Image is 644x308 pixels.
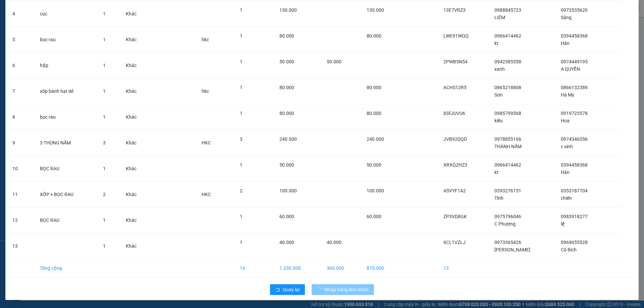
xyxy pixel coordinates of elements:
[561,7,588,13] span: 0973535620
[7,233,35,259] td: 13
[240,59,243,64] span: 1
[561,221,565,227] span: lệ
[367,162,381,168] span: 50.000
[35,182,98,207] td: XỐP + BỌC RAU
[234,259,274,278] td: 16
[327,59,341,64] span: 50.000
[324,286,369,293] span: Nhập hàng kho nhận
[103,140,106,145] span: 3
[494,85,521,90] span: 0865218808
[120,104,151,130] td: Khác
[103,114,106,120] span: 1
[438,259,489,278] td: 13
[443,136,467,142] span: JVB92DQD
[35,259,98,278] td: Tổng cộng
[275,287,280,293] span: rollback
[279,162,294,168] span: 50.000
[494,188,521,193] span: 0393276151
[494,15,505,20] span: LIÊM
[270,284,305,295] button: rollbackQuay lại
[443,7,466,13] span: 13E7VRZ3
[279,188,297,193] span: 100.000
[240,214,243,219] span: 1
[35,156,98,182] td: BỌC RAU
[103,192,106,197] span: 2
[202,37,209,42] span: hkc
[279,33,294,39] span: 80.000
[561,247,577,252] span: Cô Bích
[240,188,243,193] span: 2
[367,33,381,39] span: 80.000
[443,162,467,168] span: XRXQ2HZ3
[103,37,106,42] span: 1
[312,284,374,295] button: Nhập hàng kho nhận
[561,170,570,175] span: Hân
[279,111,294,116] span: 80.000
[120,182,151,207] td: Khác
[120,27,151,53] td: Khác
[443,85,467,90] span: ACHS12R5
[103,88,106,94] span: 1
[367,188,384,193] span: 100.000
[494,240,521,245] span: 0973365426
[240,162,243,168] span: 1
[367,7,384,13] span: 130.000
[7,27,35,53] td: 5
[35,53,98,78] td: hộp
[279,7,297,13] span: 130.000
[494,59,521,64] span: 0942585558
[103,63,106,68] span: 1
[494,33,521,39] span: 0966414462
[7,207,35,233] td: 12
[103,218,106,223] span: 1
[240,111,243,116] span: 1
[202,88,209,94] span: hkc
[494,144,522,149] span: THÀNH NẤM
[327,240,341,245] span: 40.000
[494,92,503,98] span: Sơn
[443,214,467,219] span: ZP3VD8GK
[494,170,498,175] span: kt
[120,130,151,156] td: Khác
[240,33,243,39] span: 1
[120,156,151,182] td: Khác
[240,7,243,13] span: 1
[7,156,35,182] td: 10
[35,207,98,233] td: BỌC RAU
[561,15,572,20] span: Sáng
[367,136,384,142] span: 240.000
[443,188,466,193] span: A5VYF1A2
[202,140,211,145] span: HKC
[494,136,521,142] span: 0978855166
[367,214,381,219] span: 60.000
[120,233,151,259] td: Khác
[103,243,106,249] span: 1
[240,85,243,90] span: 1
[279,59,294,64] span: 50.000
[120,1,151,27] td: Khác
[7,182,35,207] td: 11
[561,162,588,168] span: 0394458368
[494,66,505,72] span: xanh
[103,166,106,171] span: 1
[494,247,530,252] span: [PERSON_NAME]
[443,240,466,245] span: 6CL1VZLJ
[443,59,468,64] span: 2PWB5N54
[35,104,98,130] td: bọc rau
[494,41,498,46] span: kt
[367,85,381,90] span: 80.000
[7,78,35,104] td: 7
[561,188,588,193] span: 0353187704
[561,136,588,142] span: 0974346356
[103,11,106,16] span: 1
[494,162,521,168] span: 0966414462
[561,144,573,149] span: c sinh
[202,192,211,197] span: HKC
[494,111,521,116] span: 0985799568
[494,214,521,219] span: 0975796046
[120,53,151,78] td: Khác
[35,1,98,27] td: cục
[279,240,294,245] span: 40.000
[561,111,588,116] span: 0919723578
[494,221,516,227] span: C Phượng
